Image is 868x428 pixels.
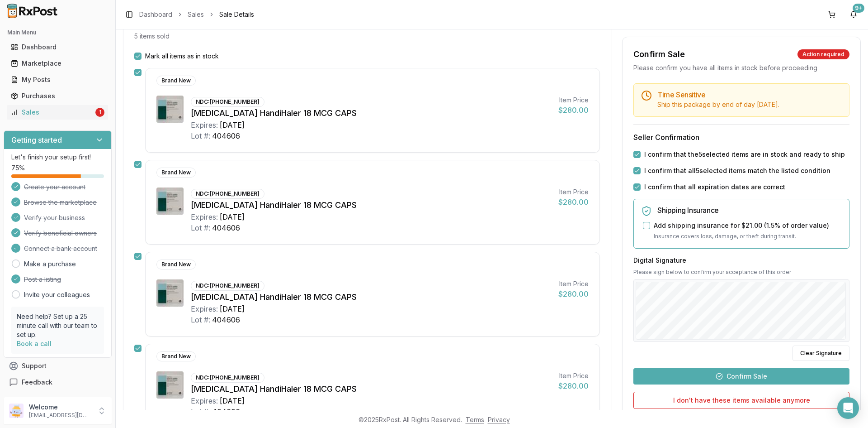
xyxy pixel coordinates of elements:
[191,199,551,212] div: [MEDICAL_DATA] HandiHaler 18 MCG CAPS
[139,10,172,19] a: Dashboard
[156,168,196,178] div: Brand New
[11,59,104,68] div: Marketplace
[212,222,240,233] div: 404606
[191,383,551,395] div: [MEDICAL_DATA] HandiHaler 18 MCG CAPS
[11,75,104,84] div: My Posts
[11,153,104,162] p: Let's finish your setup first!
[24,213,85,222] span: Verify your business
[4,105,112,120] button: Sales1
[191,373,264,383] div: NDC: [PHONE_NUMBER]
[156,260,196,269] div: Brand New
[191,281,264,291] div: NDC: [PHONE_NUMBER]
[156,76,196,86] div: Brand New
[191,189,264,199] div: NDC: [PHONE_NUMBER]
[657,91,842,98] h5: Time Sensitive
[219,10,254,19] span: Sale Details
[558,380,589,391] div: $280.00
[657,101,779,108] span: Ship this package by end of day [DATE] .
[797,49,849,59] div: Action required
[191,130,210,141] div: Lot #:
[558,188,589,197] div: Item Price
[156,371,184,399] img: Spiriva HandiHaler 18 MCG CAPS
[644,166,830,175] label: I confirm that all 5 selected items match the listed condition
[846,7,861,22] button: 9+
[156,96,184,123] img: Spiriva HandiHaler 18 MCG CAPS
[633,63,849,72] div: Please confirm you have all items in stock before proceeding
[191,314,210,325] div: Lot #:
[11,108,94,117] div: Sales
[4,56,112,71] button: Marketplace
[558,96,589,105] div: Item Price
[853,4,864,13] div: 9+
[220,303,245,314] div: [DATE]
[134,32,170,41] p: 5 items sold
[11,91,104,101] div: Purchases
[466,416,484,423] a: Terms
[633,48,685,61] div: Confirm Sale
[212,130,240,141] div: 404606
[4,358,112,374] button: Support
[156,351,196,361] div: Brand New
[4,40,112,54] button: Dashboard
[7,72,108,88] a: My Posts
[212,314,240,325] div: 404606
[4,4,61,18] img: RxPost Logo
[24,275,61,284] span: Post a listing
[4,374,112,390] button: Feedback
[558,371,589,380] div: Item Price
[191,212,218,222] div: Expires:
[558,105,589,115] div: $280.00
[488,416,510,423] a: Privacy
[191,291,551,303] div: [MEDICAL_DATA] HandiHaler 18 MCG CAPS
[29,412,92,419] p: [EMAIL_ADDRESS][DOMAIN_NAME]
[7,88,108,104] a: Purchases
[191,97,264,107] div: NDC: [PHONE_NUMBER]
[22,378,52,387] span: Feedback
[191,222,210,233] div: Lot #:
[11,135,62,145] h3: Getting started
[4,89,112,103] button: Purchases
[24,290,90,299] a: Invite your colleagues
[7,39,108,55] a: Dashboard
[644,183,785,192] label: I confirm that all expiration dates are correct
[24,260,76,269] a: Make a purchase
[7,29,108,36] h2: Main Menu
[7,55,108,72] a: Marketplace
[220,120,245,130] div: [DATE]
[191,395,218,406] div: Expires:
[24,183,85,192] span: Create your account
[139,10,254,19] nav: breadcrumb
[633,368,849,385] button: Confirm Sale
[7,104,108,120] a: Sales1
[4,72,112,87] button: My Posts
[220,395,245,406] div: [DATE]
[191,406,210,417] div: Lot #:
[654,221,829,230] label: Add shipping insurance for $21.00 ( 1.5 % of order value)
[24,198,97,207] span: Browse the marketplace
[156,279,184,307] img: Spiriva HandiHaler 18 MCG CAPS
[9,404,24,418] img: User avatar
[24,244,97,253] span: Connect a bank account
[657,207,842,214] h5: Shipping Insurance
[793,346,849,361] button: Clear Signature
[29,403,92,412] p: Welcome
[17,312,99,339] p: Need help? Set up a 25 minute call with our team to set up.
[11,164,25,173] span: 75 %
[145,52,219,61] label: Mark all items as in stock
[191,303,218,314] div: Expires:
[95,108,104,117] div: 1
[191,120,218,130] div: Expires:
[212,406,240,417] div: 404606
[633,256,849,265] h3: Digital Signature
[633,392,849,409] button: I don't have these items available anymore
[17,340,52,347] a: Book a call
[633,269,849,276] p: Please sign below to confirm your acceptance of this order
[837,397,859,419] div: Open Intercom Messenger
[558,279,589,289] div: Item Price
[558,197,589,207] div: $280.00
[633,132,849,143] h3: Seller Confirmation
[220,212,245,222] div: [DATE]
[191,107,551,120] div: [MEDICAL_DATA] HandiHaler 18 MCG CAPS
[156,188,184,215] img: Spiriva HandiHaler 18 MCG CAPS
[188,10,204,19] a: Sales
